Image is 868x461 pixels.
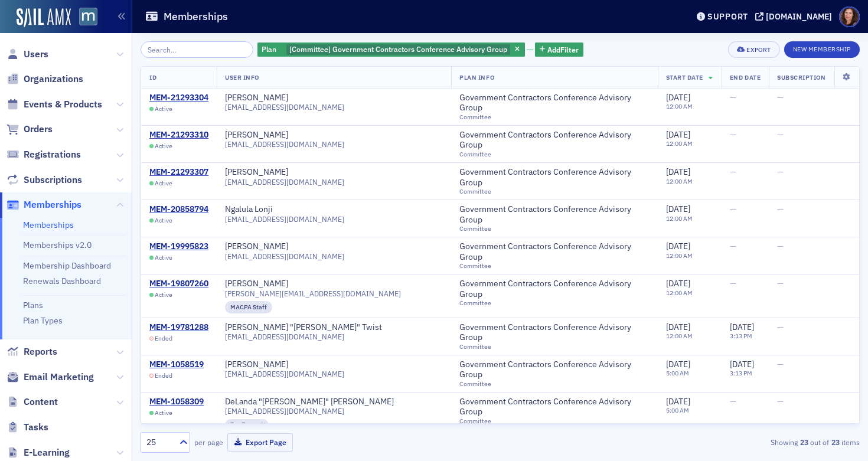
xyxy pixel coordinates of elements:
[839,6,860,27] span: Profile
[666,406,689,414] time: 5:00 AM
[6,148,81,161] a: Registrations
[141,41,253,58] input: Search…
[17,8,71,27] a: SailAMX
[459,188,649,195] div: Committee
[459,225,649,233] div: Committee
[23,240,92,250] a: Memberships v2.0
[24,198,81,211] span: Memberships
[79,8,97,26] img: SailAMX
[459,380,649,388] div: Committee
[289,44,507,54] span: [Committee] Government Contractors Conference Advisory Group
[262,44,276,54] span: Plan
[666,177,693,185] time: 12:00 AM
[149,73,156,81] span: ID
[777,92,784,103] span: —
[728,41,779,58] button: Export
[155,142,172,150] span: Active
[6,198,81,211] a: Memberships
[829,437,841,447] strong: 23
[730,204,736,214] span: —
[155,335,172,342] span: Ended
[459,299,649,307] div: Committee
[459,279,649,299] a: Government Contractors Conference Advisory Group
[666,241,690,251] span: [DATE]
[149,359,204,370] a: MEM-1058519
[24,371,94,384] span: Email Marketing
[149,322,208,333] a: MEM-19781288
[746,47,771,53] div: Export
[6,395,58,408] a: Content
[459,343,649,351] div: Committee
[730,73,761,81] span: End Date
[149,241,208,252] a: MEM-19995823
[225,359,288,370] div: [PERSON_NAME]
[459,113,649,121] div: Committee
[777,73,825,81] span: Subscription
[225,130,288,140] a: [PERSON_NAME]
[777,204,784,214] span: —
[6,48,48,61] a: Users
[666,166,690,177] span: [DATE]
[730,92,736,103] span: —
[225,93,288,103] a: [PERSON_NAME]
[23,300,43,310] a: Plans
[730,396,736,407] span: —
[23,260,111,271] a: Membership Dashboard
[257,42,525,57] div: [Committee] Government Contractors Conference Advisory Group
[459,397,649,417] a: Government Contractors Conference Advisory Group
[459,262,649,270] div: Committee
[784,41,860,58] button: New Membership
[784,43,860,54] a: New Membership
[24,345,57,358] span: Reports
[6,345,57,358] a: Reports
[225,241,288,252] a: [PERSON_NAME]
[459,359,649,380] a: Government Contractors Conference Advisory Group
[666,204,690,214] span: [DATE]
[155,254,172,261] span: Active
[227,433,293,452] button: Export Page
[225,397,394,407] a: DeLanda "[PERSON_NAME]" [PERSON_NAME]
[164,9,228,24] h1: Memberships
[225,322,382,333] a: [PERSON_NAME] "[PERSON_NAME]" Twist
[730,322,754,332] span: [DATE]
[666,73,703,81] span: Start Date
[225,73,259,81] span: User Info
[666,92,690,103] span: [DATE]
[730,241,736,251] span: —
[459,167,649,188] a: Government Contractors Conference Advisory Group
[149,93,208,103] a: MEM-21293304
[149,167,208,178] a: MEM-21293307
[155,409,172,417] span: Active
[23,276,101,286] a: Renewals Dashboard
[225,370,344,378] span: [EMAIL_ADDRESS][DOMAIN_NAME]
[730,369,752,377] time: 3:13 PM
[459,204,649,225] a: Government Contractors Conference Advisory Group
[225,204,273,215] a: Ngalula Lonji
[730,359,754,370] span: [DATE]
[628,437,860,447] div: Showing out of items
[149,397,204,407] div: MEM-1058309
[666,289,693,297] time: 12:00 AM
[225,215,344,224] span: [EMAIL_ADDRESS][DOMAIN_NAME]
[225,332,344,341] span: [EMAIL_ADDRESS][DOMAIN_NAME]
[666,129,690,140] span: [DATE]
[666,359,690,370] span: [DATE]
[6,123,53,136] a: Orders
[24,421,48,434] span: Tasks
[459,130,649,151] a: Government Contractors Conference Advisory Group
[194,437,223,447] label: per page
[23,220,74,230] a: Memberships
[777,129,784,140] span: —
[666,396,690,407] span: [DATE]
[225,103,344,112] span: [EMAIL_ADDRESS][DOMAIN_NAME]
[155,217,172,224] span: Active
[666,214,693,223] time: 12:00 AM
